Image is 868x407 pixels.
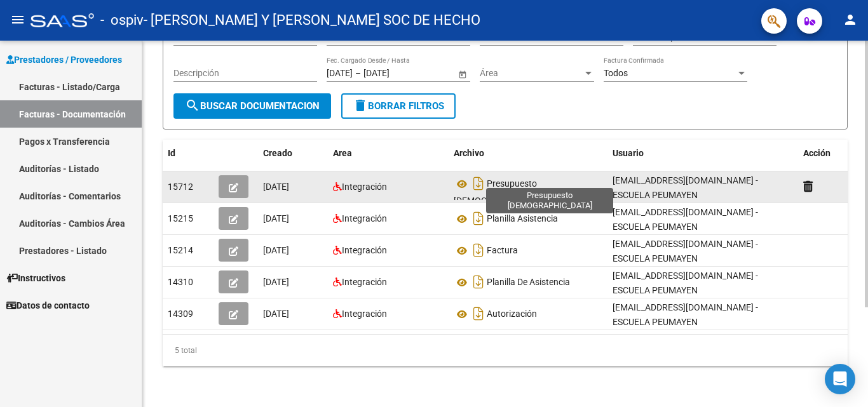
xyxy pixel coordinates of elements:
span: 14310 [168,277,193,287]
i: Descargar documento [470,272,487,292]
span: 14309 [168,309,193,319]
mat-icon: menu [10,12,25,27]
i: Descargar documento [470,304,487,324]
span: Factura [487,246,518,256]
span: - [PERSON_NAME] Y [PERSON_NAME] SOC DE HECHO [144,6,480,34]
span: [EMAIL_ADDRESS][DOMAIN_NAME] - ESCUELA PEUMAYEN [613,175,758,200]
input: Start date [327,68,353,79]
input: End date [363,68,426,79]
span: Presupuesto [DEMOGRAPHIC_DATA] [454,179,546,206]
mat-icon: person [843,12,858,27]
span: [EMAIL_ADDRESS][DOMAIN_NAME] - ESCUELA PEUMAYEN [613,302,758,327]
span: - ospiv [100,6,144,34]
span: Autorización [487,309,537,319]
span: [EMAIL_ADDRESS][DOMAIN_NAME] - ESCUELA PEUMAYEN [613,270,758,295]
span: [DATE] [263,182,289,192]
span: Creado [263,148,292,158]
span: Buscar Documentacion [185,100,320,112]
span: Área [480,68,583,79]
span: [EMAIL_ADDRESS][DOMAIN_NAME] - ESCUELA PEUMAYEN [613,207,758,232]
span: Acción [803,148,831,158]
span: [EMAIL_ADDRESS][DOMAIN_NAME] - ESCUELA PEUMAYEN [613,239,758,264]
span: Borrar Filtros [353,100,444,112]
datatable-header-cell: Area [328,140,449,167]
span: Usuario [613,148,644,158]
span: – [355,68,361,79]
span: [DATE] [263,213,289,224]
span: Planilla De Asistencia [487,277,570,288]
button: Open calendar [456,67,469,81]
div: 5 total [163,335,848,366]
span: [DATE] [263,245,289,255]
span: Id [168,148,175,158]
datatable-header-cell: Usuario [607,140,798,167]
button: Buscar Documentacion [173,93,331,119]
span: Integración [342,245,387,255]
span: Prestadores / Proveedores [6,53,122,67]
span: Todos [604,68,628,78]
span: 15712 [168,182,193,192]
span: [DATE] [263,277,289,287]
i: Descargar documento [470,173,487,194]
span: Datos de contacto [6,298,90,312]
i: Descargar documento [470,208,487,229]
datatable-header-cell: Archivo [449,140,607,167]
span: Archivo [454,148,484,158]
span: Integración [342,213,387,224]
span: 15215 [168,213,193,224]
span: 15214 [168,245,193,255]
span: [DATE] [263,309,289,319]
datatable-header-cell: Creado [258,140,328,167]
mat-icon: search [185,98,200,113]
i: Descargar documento [470,240,487,260]
mat-icon: delete [353,98,368,113]
span: Integración [342,277,387,287]
span: Integración [342,309,387,319]
button: Borrar Filtros [341,93,456,119]
datatable-header-cell: Id [163,140,214,167]
span: Planilla Asistencia [487,214,558,224]
span: Instructivos [6,271,65,285]
div: Open Intercom Messenger [825,364,855,394]
datatable-header-cell: Acción [798,140,862,167]
span: Integración [342,182,387,192]
span: Area [333,148,352,158]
